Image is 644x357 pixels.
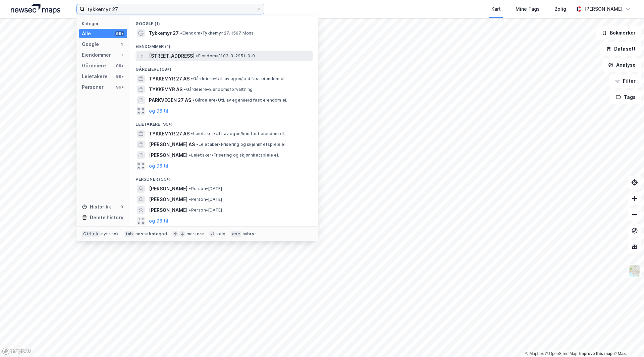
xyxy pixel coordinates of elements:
span: [PERSON_NAME] [149,151,187,159]
span: • [189,153,191,158]
div: Gårdeiere [82,62,106,70]
a: Improve this map [579,351,612,356]
img: Z [628,264,641,277]
span: PARKVEGEN 27 AS [149,96,191,104]
span: • [180,31,182,36]
div: Kart [491,5,501,13]
div: Kontrollprogram for chat [610,325,644,357]
button: Analyse [602,58,641,72]
button: og 96 til [149,107,168,115]
span: • [196,142,198,147]
a: Mapbox homepage [2,347,32,355]
span: • [191,76,193,81]
button: Tags [610,91,641,104]
button: Datasett [600,42,641,56]
span: TYKKEMYR AS [149,85,182,94]
div: Alle [82,29,91,38]
span: Leietaker • Utl. av egen/leid fast eiendom el. [191,131,285,136]
button: Filter [609,74,641,88]
div: neste kategori [136,231,167,237]
div: 99+ [115,31,124,36]
div: Personer [82,83,104,91]
div: Delete history [90,214,123,222]
span: • [184,87,186,92]
span: TYKKEMYR 27 AS [149,130,190,138]
span: Gårdeiere • Eiendomsforvaltning [184,87,253,92]
div: esc [231,231,241,237]
div: Historikk [82,203,111,211]
div: Bolig [554,5,566,13]
span: [PERSON_NAME] AS [149,140,195,148]
img: logo.a4113a55bc3d86da70a041830d287a7e.svg [11,4,60,14]
div: Gårdeiere (99+) [130,61,318,73]
span: [PERSON_NAME] [149,206,187,214]
div: Eiendommer [82,51,111,59]
button: og 96 til [149,162,168,170]
div: Personer (99+) [130,171,318,183]
span: • [189,207,191,213]
div: Ctrl + k [82,231,100,237]
span: Person • [DATE] [189,207,222,213]
div: markere [186,231,204,237]
div: Google (1) [130,16,318,28]
a: Mapbox [525,351,544,356]
span: Person • [DATE] [189,197,222,202]
div: velg [216,231,225,237]
span: • [189,197,191,202]
span: [STREET_ADDRESS] [149,52,195,60]
span: • [191,131,193,136]
input: Søk på adresse, matrikkel, gårdeiere, leietakere eller personer [85,4,256,14]
span: Leietaker • Frisering og skjønnhetspleie el. [196,142,286,147]
div: Leietakere [82,72,108,80]
span: Tykkemyr 27 [149,29,179,37]
div: 99+ [115,84,124,90]
span: Eiendom • Tykkemyr 27, 1597 Moss [180,31,254,36]
div: nytt søk [101,231,119,237]
span: TYKKEMYR 27 AS [149,75,190,83]
div: Leietakere (99+) [130,116,318,128]
div: Google [82,40,99,48]
div: Mine Tags [516,5,540,13]
div: 1 [119,42,124,47]
iframe: Chat Widget [610,325,644,357]
div: 0 [119,204,124,210]
div: Eiendommer (1) [130,39,318,51]
span: [PERSON_NAME] [149,195,187,203]
span: • [193,98,195,103]
span: Gårdeiere • Utl. av egen/leid fast eiendom el. [191,76,285,81]
span: Eiendom • 3103-3-2951-0-0 [196,53,255,59]
div: tab [124,231,135,237]
div: avbryt [243,231,256,237]
div: 1 [119,52,124,58]
button: Bokmerker [596,26,641,40]
button: og 96 til [149,217,168,225]
div: 99+ [115,63,124,68]
span: Gårdeiere • Utl. av egen/leid fast eiendom el. [193,98,287,103]
a: OpenStreetMap [545,351,578,356]
div: 99+ [115,74,124,79]
span: Leietaker • Frisering og skjønnhetspleie el. [189,153,279,158]
div: Kategori [82,21,127,26]
span: Person • [DATE] [189,186,222,191]
span: • [196,53,198,58]
span: [PERSON_NAME] [149,185,187,193]
div: [PERSON_NAME] [584,5,623,13]
span: • [189,186,191,191]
